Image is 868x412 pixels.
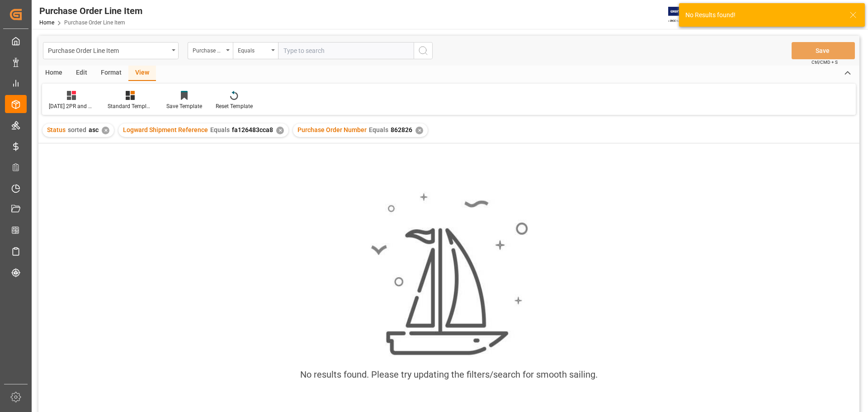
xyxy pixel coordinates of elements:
[685,10,841,20] div: No Results found!
[233,42,278,59] button: open menu
[216,102,253,110] div: Reset Template
[47,126,66,133] span: Status
[193,44,223,55] div: Purchase Order Number
[39,19,54,26] a: Home
[39,4,142,18] div: Purchase Order Line Item
[49,102,94,110] div: [DATE] 2PR and all - REV
[102,127,109,134] div: ✕
[276,127,284,134] div: ✕
[128,66,156,81] div: View
[210,126,230,133] span: Equals
[43,42,179,59] button: open menu
[300,368,598,381] div: No results found. Please try updating the filters/search for smooth sailing.
[415,127,423,134] div: ✕
[69,66,94,81] div: Edit
[238,44,269,55] div: Equals
[792,42,855,59] button: Save
[68,126,86,133] span: sorted
[297,126,367,133] span: Purchase Order Number
[89,126,99,133] span: asc
[188,42,233,59] button: open menu
[278,42,414,59] input: Type to search
[166,102,202,110] div: Save Template
[38,66,69,81] div: Home
[108,102,153,110] div: Standard Templates
[391,126,412,133] span: 862826
[370,192,528,356] img: smooth_sailing.jpeg
[414,42,433,59] button: search button
[369,126,388,133] span: Equals
[811,59,838,66] span: Ctrl/CMD + S
[94,66,128,81] div: Format
[232,126,273,133] span: fa126483cca8
[123,126,208,133] span: Logward Shipment Reference
[668,7,699,23] img: Exertis%20JAM%20-%20Email%20Logo.jpg_1722504956.jpg
[48,44,169,56] div: Purchase Order Line Item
